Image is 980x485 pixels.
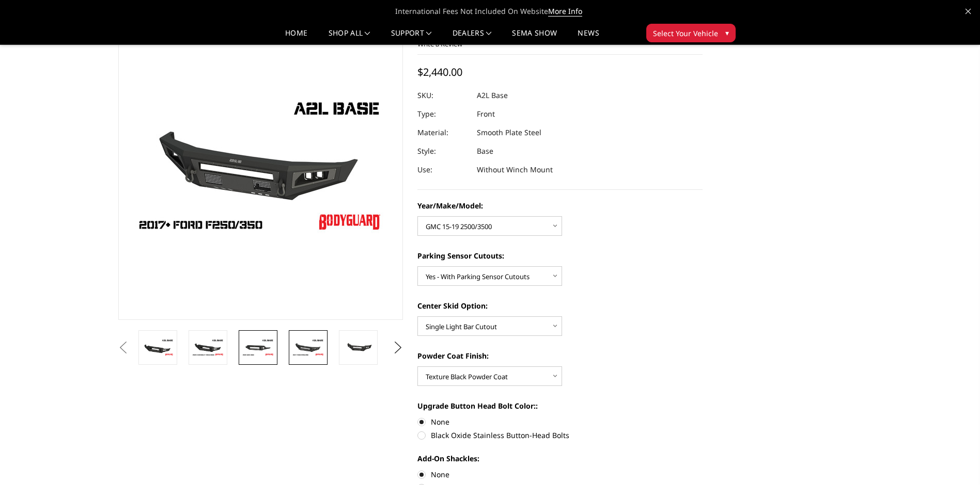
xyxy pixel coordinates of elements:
[725,27,729,38] span: ▾
[192,338,224,357] img: A2L Series - Base Front Bumper (Non Winch)
[512,29,557,44] a: SEMA Show
[417,123,469,142] dt: Material:
[477,105,495,123] dd: Front
[653,28,718,39] span: Select Your Vehicle
[417,400,703,411] label: Upgrade Button Head Bolt Color::
[417,250,703,261] label: Parking Sensor Cutouts:
[417,86,469,105] dt: SKU:
[342,340,375,355] img: A2L Series - Base Front Bumper (Non Winch)
[242,338,274,357] img: A2L Series - Base Front Bumper (Non Winch)
[578,29,599,44] a: News
[477,123,541,142] dd: Smooth Plate Steel
[390,340,406,355] button: Next
[391,29,432,44] a: Support
[417,142,469,160] dt: Style:
[417,350,703,361] label: Powder Coat Finish:
[417,39,462,48] a: Write a Review
[417,430,703,441] label: Black Oxide Stainless Button-Head Bolts
[292,338,324,357] img: A2L Series - Base Front Bumper (Non Winch)
[928,435,980,485] iframe: Chat Widget
[477,86,508,105] dd: A2L Base
[417,416,703,427] label: None
[477,160,553,179] dd: Without Winch Mount
[548,6,582,17] a: More Info
[329,29,370,44] a: shop all
[118,1,862,22] span: International Fees Not Included On Website
[116,340,131,355] button: Previous
[417,65,462,79] span: $2,440.00
[417,105,469,123] dt: Type:
[417,200,703,211] label: Year/Make/Model:
[417,469,703,480] label: None
[453,29,492,44] a: Dealers
[417,453,703,464] label: Add-On Shackles:
[417,300,703,311] label: Center Skid Option:
[417,160,469,179] dt: Use:
[142,338,174,357] img: A2L Series - Base Front Bumper (Non Winch)
[646,24,736,42] button: Select Your Vehicle
[285,29,307,44] a: Home
[477,142,493,160] dd: Base
[118,10,403,320] a: A2L Series - Base Front Bumper (Non Winch)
